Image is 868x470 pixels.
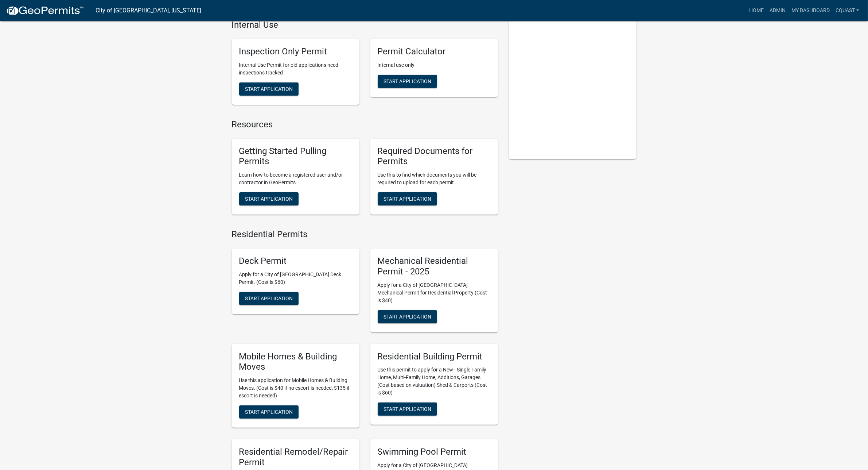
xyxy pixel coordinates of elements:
[245,409,293,415] span: Start Application
[378,171,491,186] p: Use this to find which documents you will be required to upload for each permit.
[378,351,491,362] h5: Residential Building Permit
[378,256,491,277] h5: Mechanical Residential Permit - 2025
[239,405,299,419] button: Start Application
[232,119,498,130] h4: Resources
[378,146,491,167] h5: Required Documents for Permits
[746,4,767,18] a: Home
[239,271,352,286] p: Apply for a City of [GEOGRAPHIC_DATA] Deck Permit. (Cost is $60)
[239,146,352,167] h5: Getting Started Pulling Permits
[767,4,789,18] a: Admin
[833,4,862,18] a: cquast
[378,192,437,205] button: Start Application
[378,310,437,323] button: Start Application
[245,295,293,301] span: Start Application
[239,292,299,305] button: Start Application
[378,447,491,457] h5: Swimming Pool Permit
[239,46,352,57] h5: Inspection Only Permit
[384,196,431,202] span: Start Application
[384,313,431,319] span: Start Application
[378,46,491,57] h5: Permit Calculator
[378,281,491,304] p: Apply for a City of [GEOGRAPHIC_DATA] Mechanical Permit for Residential Property (Cost is $40)
[378,366,491,397] p: Use this permit to apply for a New - Single Family Home, Multi-Family Home, Additions, Garages (C...
[239,256,352,266] h5: Deck Permit
[384,406,431,412] span: Start Application
[239,377,352,400] p: Use this application for Mobile Homes & Building Moves. (Cost is $40 if no escort is needed, $135...
[96,4,201,17] a: City of [GEOGRAPHIC_DATA], [US_STATE]
[239,447,352,468] h5: Residential Remodel/Repair Permit
[378,61,491,69] p: Internal use only
[245,196,293,202] span: Start Application
[245,86,293,92] span: Start Application
[232,20,498,30] h4: Internal Use
[384,78,431,84] span: Start Application
[789,4,833,18] a: My Dashboard
[378,402,437,416] button: Start Application
[239,192,299,205] button: Start Application
[239,61,352,77] p: Internal Use Permit for old applications need inspections tracked
[378,75,437,88] button: Start Application
[239,351,352,373] h5: Mobile Homes & Building Moves
[232,229,498,240] h4: Residential Permits
[239,82,299,96] button: Start Application
[239,171,352,186] p: Learn how to become a registered user and/or contractor in GeoPermits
